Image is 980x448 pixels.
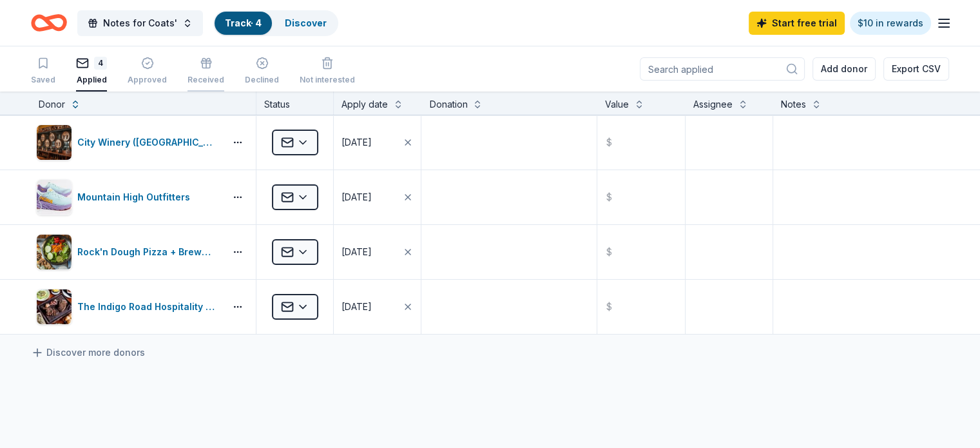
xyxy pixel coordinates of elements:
[334,115,421,170] button: [DATE]
[883,57,949,81] button: Export CSV
[37,180,72,215] img: Image for Mountain High Outfitters
[245,52,279,92] button: Declined
[128,52,167,92] button: Approved
[36,179,220,215] button: Image for Mountain High OutfittersMountain High Outfitters
[334,170,421,224] button: [DATE]
[341,299,372,315] div: [DATE]
[37,125,72,160] img: Image for City Winery (Nashville)
[103,15,177,31] span: Notes for Coats'
[285,17,327,28] a: Discover
[31,8,67,38] a: Home
[76,75,107,85] div: Applied
[640,57,805,81] input: Search applied
[77,135,220,150] div: City Winery ([GEOGRAPHIC_DATA])
[39,97,65,112] div: Donor
[850,12,931,35] a: $10 in rewards
[749,12,845,35] a: Start free trial
[300,75,355,85] div: Not interested
[36,124,220,161] button: Image for City Winery (Nashville)City Winery ([GEOGRAPHIC_DATA])
[31,52,55,92] button: Saved
[429,97,467,112] div: Donation
[225,17,262,28] a: Track· 4
[36,289,220,325] button: Image for The Indigo Road Hospitality GroupThe Indigo Road Hospitality Group
[334,225,421,279] button: [DATE]
[812,57,876,81] button: Add donor
[256,92,334,115] div: Status
[31,75,55,85] div: Saved
[94,57,107,70] div: 4
[781,97,806,112] div: Notes
[300,52,355,92] button: Not interested
[128,75,167,85] div: Approved
[77,190,195,205] div: Mountain High Outfitters
[605,97,629,112] div: Value
[341,244,372,260] div: [DATE]
[341,135,372,150] div: [DATE]
[187,75,224,85] div: Received
[77,244,220,260] div: Rock'n Dough Pizza + Brewery ([GEOGRAPHIC_DATA])
[37,289,72,324] img: Image for The Indigo Road Hospitality Group
[77,10,203,36] button: Notes for Coats'
[76,52,107,92] button: 4Applied
[36,234,220,270] button: Image for Rock'n Dough Pizza + Brewery (Nashville)Rock'n Dough Pizza + Brewery ([GEOGRAPHIC_DATA])
[341,97,388,112] div: Apply date
[77,299,220,315] div: The Indigo Road Hospitality Group
[31,345,145,360] a: Discover more donors
[213,10,338,36] button: Track· 4Discover
[37,235,72,269] img: Image for Rock'n Dough Pizza + Brewery (Nashville)
[187,52,224,92] button: Received
[341,190,372,205] div: [DATE]
[334,280,421,334] button: [DATE]
[245,75,279,85] div: Declined
[693,97,733,112] div: Assignee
